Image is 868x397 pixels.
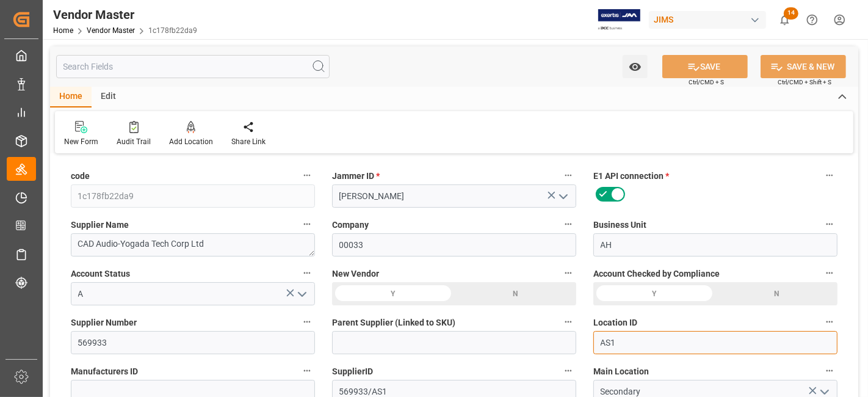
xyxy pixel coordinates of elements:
button: open menu [623,55,648,78]
div: Home [50,87,92,107]
div: Y [332,282,454,305]
button: Location ID [822,314,837,330]
span: Ctrl/CMD + S [689,78,724,87]
textarea: CAD Audio-Yogada Tech Corp Ltd [71,233,315,257]
a: Home [53,26,73,35]
button: SAVE [662,55,748,78]
span: code [71,170,90,183]
span: Account Status [71,268,130,280]
span: Account Checked by Compliance [593,268,720,280]
span: Supplier Number [71,316,137,329]
span: Company [332,219,369,231]
button: JIMS [649,8,771,31]
button: SAVE & NEW [761,55,846,78]
button: code [299,167,315,183]
div: Y [593,282,715,305]
span: SupplierID [332,365,373,378]
div: New Form [64,136,98,147]
button: open menu [292,285,311,304]
button: show 14 new notifications [771,6,798,34]
span: 14 [784,7,798,20]
div: Audit Trail [117,136,151,147]
div: JIMS [649,11,766,29]
span: E1 API connection [593,170,669,183]
img: Exertis%20JAM%20-%20Email%20Logo.jpg_1722504956.jpg [598,9,640,31]
span: Business Unit [593,219,646,231]
button: Manufacturers ID [299,363,315,379]
button: Account Status [299,265,315,281]
div: Vendor Master [53,5,197,24]
button: Main Location [822,363,837,379]
button: Jammer ID * [560,167,576,183]
button: E1 API connection * [822,167,837,183]
span: Ctrl/CMD + Shift + S [778,78,831,87]
span: Parent Supplier (Linked to SKU) [332,316,455,329]
span: Location ID [593,316,637,329]
span: New Vendor [332,268,379,280]
div: N [715,282,837,305]
button: Supplier Name [299,216,315,232]
span: Supplier Name [71,219,129,231]
button: New Vendor [560,265,576,281]
button: Help Center [798,6,826,34]
button: Supplier Number [299,314,315,330]
button: SupplierID [560,363,576,379]
span: Jammer ID [332,170,380,183]
button: Parent Supplier (Linked to SKU) [560,314,576,330]
button: open menu [554,187,572,206]
span: Main Location [593,365,649,378]
button: Company [560,216,576,232]
button: Account Checked by Compliance [822,265,837,281]
a: Vendor Master [87,26,135,35]
span: Manufacturers ID [71,365,138,378]
div: N [454,282,576,305]
div: Edit [92,87,125,107]
input: Search Fields [56,55,330,78]
div: Share Link [231,136,266,147]
div: Add Location [169,136,213,147]
button: Business Unit [822,216,837,232]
